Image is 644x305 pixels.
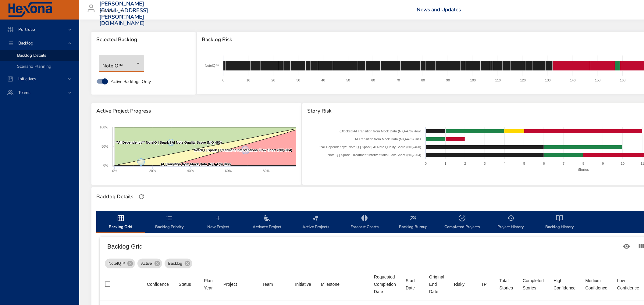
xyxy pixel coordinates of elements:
span: Backlog Grid [100,214,141,231]
text: **AI Dependency** NoteIQ | Spark | AI Note Quality Score (NIQ-460) [116,141,222,144]
div: Confidence [147,281,169,288]
div: Sort [204,277,214,292]
div: Sort [481,281,487,288]
div: TP [481,281,487,288]
span: Project History [490,214,532,231]
span: Scenario Planning [17,63,51,69]
text: 140 [570,78,576,82]
text: 0% [103,163,108,167]
text: 9 [602,162,604,165]
div: Original End Date [429,273,444,295]
text: 0% [112,169,117,173]
button: Refresh Page [137,192,146,201]
text: 100% [100,125,108,129]
div: Project [223,281,237,288]
text: 2 [464,162,466,165]
div: Completed Stories [523,277,544,292]
text: 30 [297,78,300,82]
text: 110 [495,78,501,82]
span: Backlog History [539,214,580,231]
span: Forecast Charts [344,214,385,231]
div: Requested Completion Date [374,273,396,295]
span: Backlog Priority [149,214,190,231]
text: 40% [187,169,194,173]
div: Sort [553,277,575,292]
text: 3 [484,162,486,165]
div: Sort [617,277,639,292]
h6: Backlog Grid [107,242,619,251]
span: Backlog Details [17,52,46,58]
a: News and Updates [417,6,461,13]
div: Sort [321,281,340,288]
div: Sort [147,281,169,288]
span: New Project [197,214,239,231]
div: Sort [295,281,311,288]
text: NoteIQ | Spark | Treatment Interventions Flow Sheet (NIQ-204) [194,148,292,152]
text: 20% [149,169,156,173]
span: Backlog [13,40,38,46]
div: Initiative [295,281,311,288]
span: Teams [13,90,35,95]
text: 150 [595,78,600,82]
div: Start Date [406,277,419,292]
div: Milestone [321,281,340,288]
div: NoteIQ™ [99,55,144,72]
text: Stories [578,167,589,172]
span: Initiatives [13,76,41,82]
span: Activate Project [246,214,288,231]
text: 80% [263,169,269,173]
text: 6 [543,162,545,165]
text: 90 [446,78,450,82]
text: NoteIQ | Spark | Treatment Interventions Flow Sheet (NIQ-204) [328,153,421,157]
div: Sort [374,273,396,295]
text: 60% [225,169,232,173]
div: Plan Year [204,277,214,292]
div: Sort [429,273,444,295]
text: 80 [421,78,425,82]
text: 100 [470,78,476,82]
text: 5 [523,162,525,165]
div: Active [137,259,162,268]
text: 8 [582,162,584,165]
div: Raintree [99,6,126,16]
div: Sort [179,281,191,288]
img: Hexona [7,2,53,17]
div: High Confidence [553,277,575,292]
div: Sort [262,281,273,288]
div: Sort [406,277,419,292]
text: 0 [425,162,427,165]
div: Team [262,281,273,288]
span: Selected Backlog [96,37,191,43]
div: Low Confidence [617,277,639,292]
text: 10 [247,78,250,82]
div: Backlog Details [94,192,135,202]
text: 60 [371,78,375,82]
text: 40 [322,78,325,82]
div: NoteIQ™ [105,259,135,268]
text: (Blocked)AI Transition from Mock Data (NIQ-476) Howl [340,129,421,133]
div: Medium Confidence [585,277,607,292]
text: AI Transition from Mock Data (NIQ-476) Hiss [161,162,231,166]
button: Standard Views [619,239,634,254]
h3: [PERSON_NAME][EMAIL_ADDRESS][PERSON_NAME][DOMAIN_NAME] [99,1,148,27]
span: Status [179,281,194,288]
span: Active Project Progress [96,108,296,114]
text: 70 [396,78,400,82]
span: Portfolio [13,27,40,32]
span: Team [262,281,285,288]
div: Total Stories [500,277,513,292]
text: 50% [101,145,108,148]
div: Sort [585,277,607,292]
text: 7 [563,162,564,165]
